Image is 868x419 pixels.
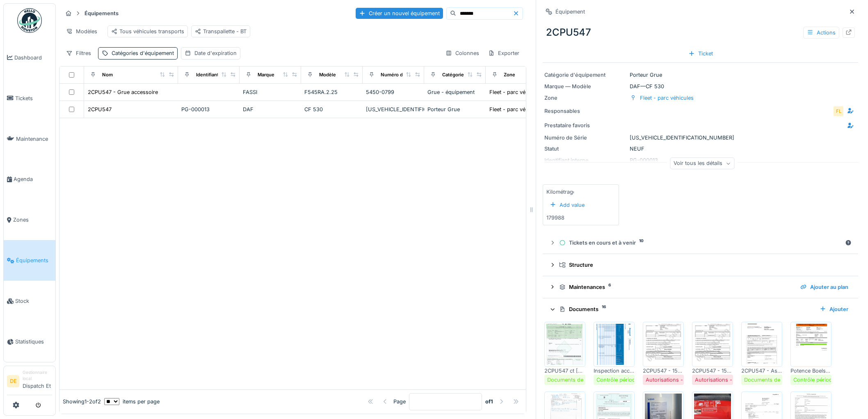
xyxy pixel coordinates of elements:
[88,88,158,96] div: 2CPU547 - Grue accessoire
[547,376,597,384] div: Documents de bord
[544,82,857,90] div: DAF — CF 530
[833,105,844,117] div: FL
[195,27,247,35] div: Transpallette - BT
[258,71,274,78] div: Marque
[484,47,523,59] div: Exporter
[4,240,55,281] a: Équipements
[23,369,52,393] li: Dispatch Et
[793,376,843,384] div: Contrôle périodique
[23,369,52,382] div: Gestionnaire local
[304,88,359,96] div: F545RA.2.25
[4,159,55,200] a: Agenda
[381,71,418,78] div: Numéro de Série
[546,257,855,272] summary: Structure
[102,71,113,78] div: Nom
[741,367,782,375] div: 2CPU547 - Ass 2025.pdf
[546,324,583,365] img: d6glzyvlmzsnqr2h7f47k8we1bff
[4,37,55,78] a: Dashboard
[544,145,626,153] div: Statut
[489,105,543,113] div: Fleet - parc véhicules
[366,105,421,113] div: [US_VEHICLE_IDENTIFICATION_NUMBER]
[427,105,482,113] div: Porteur Grue
[14,175,52,183] span: Agenda
[4,200,55,240] a: Zones
[546,235,855,250] summary: Tickets en cours et à venir10
[393,398,406,405] div: Page
[685,48,716,59] div: Ticket
[555,8,585,16] div: Équipement
[194,49,237,57] div: Date d'expiration
[7,369,52,395] a: DE Gestionnaire localDispatch Et
[640,94,694,102] div: Fleet - parc véhicules
[4,321,55,362] a: Statistiques
[196,71,236,78] div: Identifiant interne
[546,199,588,211] div: Add value
[16,256,52,264] span: Équipements
[81,9,122,17] strong: Équipements
[544,367,585,375] div: 2CPU547 ct [DATE].pdf
[544,71,626,79] div: Catégorie d'équipement
[546,279,855,295] summary: Maintenances6Ajouter au plan
[181,105,236,113] div: PG-000013
[4,78,55,119] a: Tickets
[694,324,731,365] img: gt3xmerckuoyyr0fo67e6v4rb3ds
[645,324,682,365] img: erszpychfb8fxntq7ods15ihypa6
[643,367,684,375] div: 2CPU547 - 15102025 - AUTOROUTES.pdf
[596,376,646,384] div: Contrôle périodique
[319,71,336,78] div: Modèle
[442,71,499,78] div: Catégories d'équipement
[14,54,52,62] span: Dashboard
[803,27,839,39] div: Actions
[543,22,858,43] div: 2CPU547
[4,281,55,321] a: Stock
[489,88,543,96] div: Fleet - parc véhicules
[594,367,635,375] div: Inspection accessoires grue 2CPU547.pdf
[88,105,112,113] div: 2CPU547
[62,25,101,37] div: Modèles
[15,94,52,102] span: Tickets
[544,107,609,115] div: Responsables
[559,239,842,247] div: Tickets en cours et à venir
[243,105,298,113] div: DAF
[13,216,52,224] span: Zones
[670,158,734,169] div: Voir tous les détails
[544,145,857,153] div: NEUF
[559,305,813,313] div: Documents
[743,324,780,365] img: udoi9320lfj6eajv6visf199w38t
[442,47,483,59] div: Colonnes
[544,121,609,129] div: Prestataire favoris
[546,214,564,222] div: 179988
[816,304,852,315] div: Ajouter
[790,367,831,375] div: Potence Boels n°0421192 - contrôle ok [DATE] .pdf
[544,71,857,79] div: Porteur Grue
[744,376,794,384] div: Documents de bord
[112,49,174,57] div: Catégories d'équipement
[104,398,160,405] div: items per page
[596,324,633,365] img: rbde55l8ejrsgn9558brybj2wnbx
[559,283,794,291] div: Maintenances
[243,88,298,96] div: FASSI
[7,375,19,387] li: DE
[546,188,574,196] div: Kilométrage
[62,47,95,59] div: Filtres
[692,367,733,375] div: 2CPU547 - 15102025 - CLASSE 90.pdf
[16,135,52,143] span: Maintenance
[544,94,626,102] div: Zone
[544,82,626,90] div: Marque — Modèle
[546,302,855,317] summary: Documents16Ajouter
[15,297,52,305] span: Stock
[695,376,783,384] div: Autorisations - Documents officiels
[427,88,482,96] div: Grue - équipement
[356,8,443,19] div: Créer un nouvel équipement
[544,134,857,142] div: [US_VEHICLE_IDENTIFICATION_NUMBER]
[504,71,515,78] div: Zone
[544,134,626,142] div: Numéro de Série
[4,119,55,159] a: Maintenance
[15,338,52,346] span: Statistiques
[63,398,101,405] div: Showing 1 - 2 of 2
[793,324,829,365] img: r1ltecbyueygj26a0loice7prthh
[366,88,421,96] div: 5450-0799
[559,261,848,269] div: Structure
[111,27,184,35] div: Tous véhicules transports
[304,105,359,113] div: CF 530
